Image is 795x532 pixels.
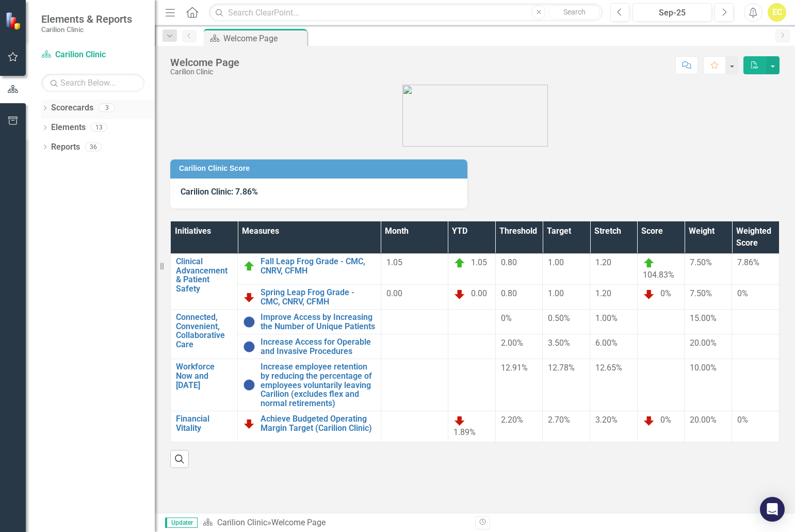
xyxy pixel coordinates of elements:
[660,415,671,425] span: 0%
[595,257,611,267] span: 1.20
[453,288,466,300] img: Below Plan
[595,338,618,348] span: 6.00%
[760,497,785,522] div: Open Intercom Messenger
[271,518,326,527] div: Welcome Page
[643,270,674,280] span: 104.83%
[203,517,467,529] div: »
[171,254,238,310] td: Double-Click to Edit Right Click for Context Menu
[91,123,107,132] div: 13
[171,411,238,442] td: Double-Click to Edit Right Click for Context Menu
[548,363,575,373] span: 12.78%
[41,49,144,61] a: Carilion Clinic
[548,338,570,348] span: 3.50%
[386,257,402,267] span: 1.05
[690,313,717,323] span: 15.00%
[737,257,759,267] span: 7.86%
[261,414,375,432] a: Achieve Budgeted Operating Margin Target (Carilion Clinic)
[453,257,466,269] img: On Target
[453,427,476,437] span: 1.89%
[238,284,381,309] td: Double-Click to Edit Right Click for Context Menu
[238,359,381,411] td: Double-Click to Edit Right Click for Context Menu
[690,288,712,298] span: 7.50%
[402,85,548,147] img: carilion%20clinic%20logo%202.0.png
[501,257,517,267] span: 0.80
[170,68,239,76] div: Carilion Clinic
[243,417,255,430] img: Below Plan
[563,8,586,16] span: Search
[238,254,381,285] td: Double-Click to Edit Right Click for Context Menu
[170,57,239,68] div: Welcome Page
[243,341,255,353] img: No Information
[501,338,523,348] span: 2.00%
[548,5,600,20] button: Search
[632,3,712,22] button: Sep-25
[690,257,712,267] span: 7.50%
[548,288,564,298] span: 1.00
[261,288,375,306] a: Spring Leap Frog Grade - CMC, CNRV, CFMH
[690,363,717,373] span: 10.00%
[238,334,381,359] td: Double-Click to Edit Right Click for Context Menu
[51,141,80,153] a: Reports
[690,415,717,425] span: 20.00%
[501,313,512,323] span: 0%
[768,3,786,22] button: EC
[453,414,466,427] img: Below Plan
[209,4,603,22] input: Search ClearPoint...
[737,415,748,425] span: 0%
[595,363,622,373] span: 12.65%
[176,362,232,390] a: Workforce Now and [DATE]
[690,338,717,348] span: 20.00%
[243,260,255,272] img: On Target
[548,257,564,267] span: 1.00
[41,74,144,92] input: Search Below...
[176,257,232,293] a: Clinical Advancement & Patient Safety
[41,25,132,34] small: Carilion Clinic
[386,288,402,298] span: 0.00
[636,7,708,19] div: Sep-25
[548,415,570,425] span: 2.70%
[179,165,462,172] h3: Carilion Clinic Score
[85,142,102,151] div: 36
[243,316,255,328] img: No Information
[165,518,198,528] span: Updater
[501,363,528,373] span: 12.91%
[548,313,570,323] span: 0.50%
[595,415,618,425] span: 3.20%
[51,102,93,114] a: Scorecards
[5,12,23,30] img: ClearPoint Strategy
[471,288,487,298] span: 0.00
[261,257,375,275] a: Fall Leap Frog Grade - CMC, CNRV, CFMH
[99,104,115,112] div: 3
[643,257,655,269] img: On Target
[501,288,517,298] span: 0.80
[181,187,258,197] span: Carilion Clinic: 7.86%
[238,411,381,442] td: Double-Click to Edit Right Click for Context Menu
[595,313,618,323] span: 1.00%
[501,415,523,425] span: 2.20%
[41,13,132,25] span: Elements & Reports
[243,379,255,391] img: No Information
[660,288,671,298] span: 0%
[643,414,655,427] img: Below Plan
[261,337,375,356] a: Increase Access for Operable and Invasive Procedures
[243,291,255,303] img: Below Plan
[51,122,86,134] a: Elements
[595,288,611,298] span: 1.20
[261,362,375,408] a: Increase employee retention by reducing the percentage of employees voluntarily leaving Carilion ...
[223,32,304,45] div: Welcome Page
[471,257,487,267] span: 1.05
[176,313,232,349] a: Connected, Convenient, Collaborative Care
[171,310,238,359] td: Double-Click to Edit Right Click for Context Menu
[261,313,375,331] a: Improve Access by Increasing the Number of Unique Patients
[176,414,232,432] a: Financial Vitality
[737,288,748,298] span: 0%
[238,310,381,334] td: Double-Click to Edit Right Click for Context Menu
[217,518,267,527] a: Carilion Clinic
[643,288,655,300] img: Below Plan
[171,359,238,411] td: Double-Click to Edit Right Click for Context Menu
